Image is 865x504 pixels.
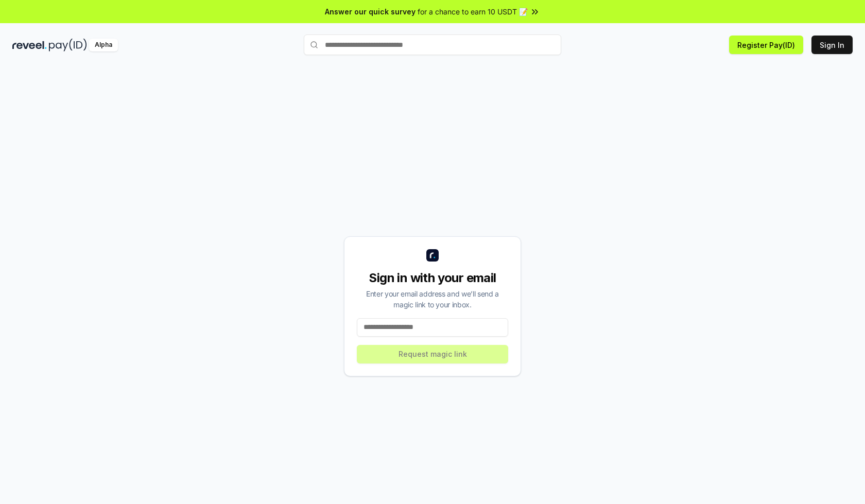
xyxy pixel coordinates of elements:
img: logo_small [426,249,439,262]
span: for a chance to earn 10 USDT 📝 [418,6,528,17]
div: Sign in with your email [357,270,508,286]
button: Sign In [811,36,853,54]
div: Enter your email address and we’ll send a magic link to your inbox. [357,288,508,310]
span: Answer our quick survey [325,6,416,17]
img: pay_id [49,39,87,51]
div: Alpha [89,39,118,51]
button: Register Pay(ID) [729,36,803,54]
img: reveel_dark [12,39,47,51]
